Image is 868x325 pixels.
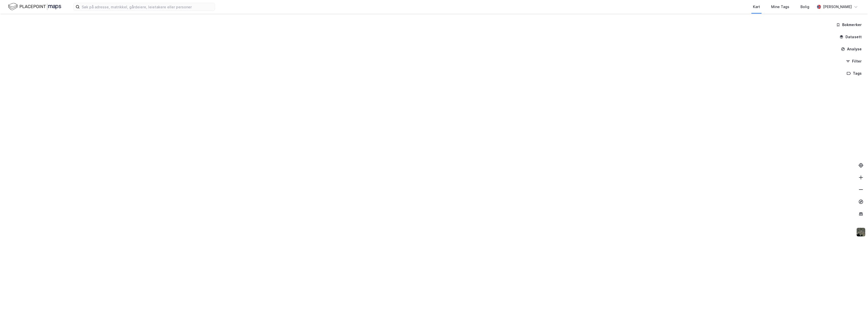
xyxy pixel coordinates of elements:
[823,4,852,10] div: [PERSON_NAME]
[800,4,809,10] div: Bolig
[771,4,789,10] div: Mine Tags
[8,2,61,11] img: logo.f888ab2527a4732fd821a326f86c7f29.svg
[753,4,760,10] div: Kart
[843,301,868,325] iframe: Chat Widget
[80,3,215,11] input: Søk på adresse, matrikkel, gårdeiere, leietakere eller personer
